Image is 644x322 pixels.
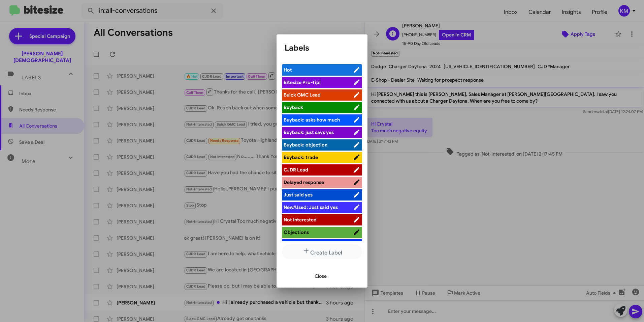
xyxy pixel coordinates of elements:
[315,270,327,282] span: Close
[284,229,309,235] span: Objections
[284,179,324,185] span: Delayed response
[284,129,334,135] span: Buyback: just says yes
[284,79,321,85] span: Bitesize Pro-Tip!
[282,244,362,259] button: Create Label
[284,167,308,173] span: CJDR Lead
[284,104,303,110] span: Buyback
[284,92,321,98] span: Buick GMC Lead
[284,217,317,223] span: Not Interested
[284,192,313,198] span: Just said yes
[284,142,327,148] span: Buyback: objection
[284,154,318,160] span: Buyback: trade
[284,117,340,123] span: Buyback: asks how much
[284,67,292,73] span: Hot
[284,204,338,210] span: New/Used: Just said yes
[285,43,359,53] h1: Labels
[309,270,332,282] button: Close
